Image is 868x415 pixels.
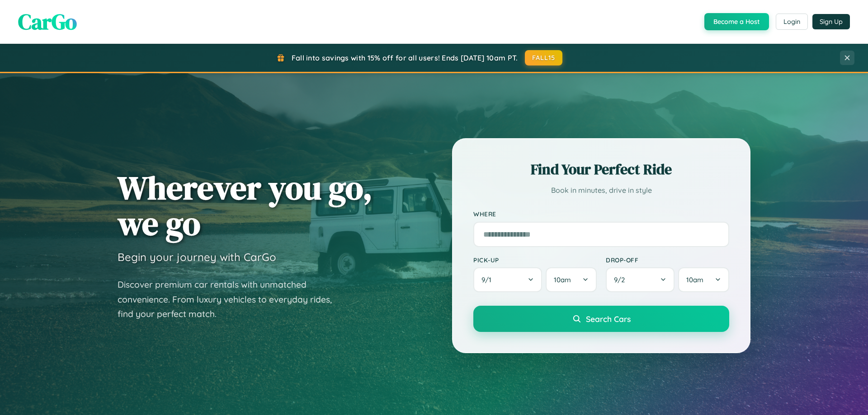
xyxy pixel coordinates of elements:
[704,13,769,30] button: Become a Host
[606,267,675,292] button: 9/2
[473,256,597,264] label: Pick-up
[473,210,729,218] label: Where
[292,53,518,62] span: Fall into savings with 15% off for all users! Ends [DATE] 10am PT.
[606,256,729,264] label: Drop-off
[554,275,571,284] span: 10am
[586,314,631,324] span: Search Cars
[473,306,729,332] button: Search Cars
[614,275,629,284] span: 9 / 2
[473,159,729,179] h2: Find Your Perfect Ride
[776,14,808,30] button: Login
[18,7,77,37] span: CarGo
[678,267,729,292] button: 10am
[546,267,597,292] button: 10am
[812,14,850,29] button: Sign Up
[525,50,563,65] button: FALL15
[481,275,496,284] span: 9 / 1
[473,267,542,292] button: 9/1
[118,277,344,322] p: Discover premium car rentals with unmatched convenience. From luxury vehicles to everyday rides, ...
[686,275,703,284] span: 10am
[118,170,373,241] h1: Wherever you go, we go
[118,250,276,264] h3: Begin your journey with CarGo
[473,184,729,197] p: Book in minutes, drive in style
